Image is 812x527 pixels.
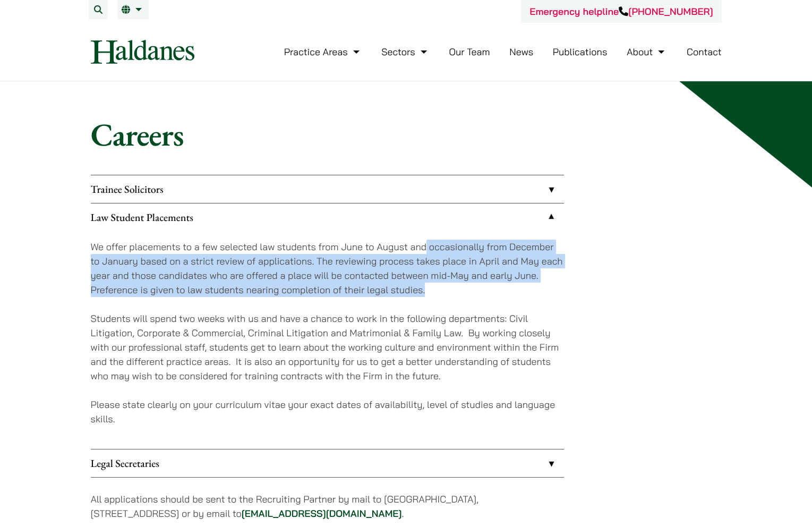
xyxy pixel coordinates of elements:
[381,46,429,58] a: Sectors
[529,5,713,18] a: Emergency helpline[PHONE_NUMBER]
[687,46,722,58] a: Contact
[122,5,144,14] a: EN
[91,175,564,203] a: Trainee Solicitors
[242,507,402,520] a: [EMAIL_ADDRESS][DOMAIN_NAME]
[91,115,722,154] h1: Careers
[449,46,490,58] a: Our Team
[91,40,194,64] img: Logo of Haldanes
[91,231,564,449] div: Law Student Placements
[91,492,564,521] p: All applications should be sent to the Recruiting Partner by mail to [GEOGRAPHIC_DATA], [STREET_A...
[91,449,564,477] a: Legal Secretaries
[91,311,564,383] p: Students will spend two weeks with us and have a chance to work in the following departments: Civ...
[91,203,564,231] a: Law Student Placements
[284,46,362,58] a: Practice Areas
[509,46,533,58] a: News
[91,240,564,297] p: We offer placements to a few selected law students from June to August and occasionally from Dece...
[91,397,564,426] p: Please state clearly on your curriculum vitae your exact dates of availability, level of studies ...
[553,46,608,58] a: Publications
[627,46,667,58] a: About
